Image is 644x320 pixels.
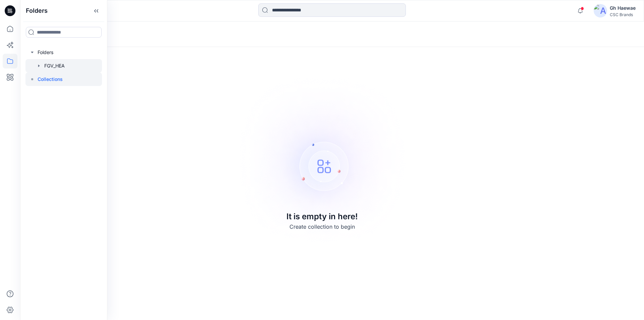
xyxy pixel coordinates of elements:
[610,12,636,17] div: CSC Brands
[594,4,607,17] img: avatar
[610,4,636,12] div: Gh Haewae
[286,211,358,223] p: It is empty in here!
[228,66,416,254] img: Empty collections page
[38,75,63,83] p: Collections
[289,223,355,231] p: Create collection to begin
